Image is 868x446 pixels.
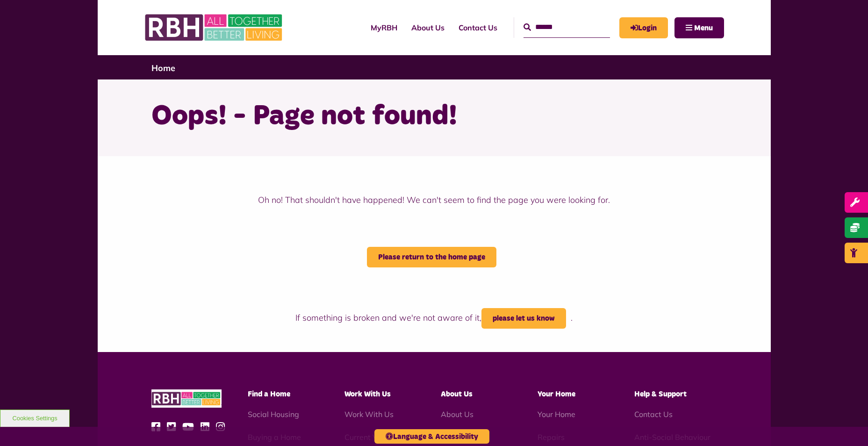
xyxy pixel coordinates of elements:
span: Find a Home [248,390,290,398]
a: please let us know [481,308,566,329]
a: Your Home [538,410,575,419]
a: Contact Us [634,410,673,419]
button: Navigation [674,17,724,38]
a: Home [151,63,175,73]
span: Menu [694,24,713,32]
a: About Us [441,410,473,419]
a: About Us [404,15,452,40]
span: Help & Support [634,390,687,398]
button: Language & Accessibility [374,429,489,444]
p: Oh no! That shouldn't have happened! We can't seem to find the page you were looking for. [144,194,724,206]
a: Work With Us [344,410,394,419]
span: About Us [441,390,473,398]
a: MyRBH [619,17,668,38]
span: Your Home [538,390,575,398]
iframe: Netcall Web Assistant for live chat [826,404,868,446]
h1: Oops! - Page not found! [151,98,717,135]
a: Please return to the home page [367,247,496,267]
img: RBH [144,9,285,46]
span: If something is broken and we're not aware of it, . [295,312,573,323]
a: Social Housing [248,410,299,419]
img: RBH [151,389,222,408]
span: Work With Us [344,390,391,398]
a: Contact Us [452,15,504,40]
a: MyRBH [364,15,404,40]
